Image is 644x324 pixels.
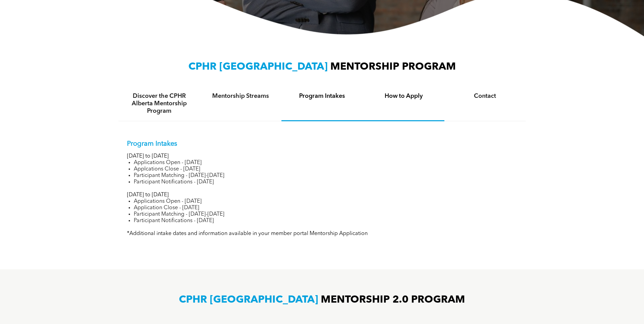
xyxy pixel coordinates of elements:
[206,92,275,100] h4: Mentorship Streams
[134,205,517,211] li: Application Close - [DATE]
[134,198,517,205] li: Applications Open - [DATE]
[321,295,465,305] span: MENTORSHIP 2.0 PROGRAM
[369,92,438,100] h4: How to Apply
[134,179,517,185] li: Participant Notifications - [DATE]
[134,166,517,173] li: Applcations Close - [DATE]
[134,173,517,179] li: Participant Matching - [DATE]-[DATE]
[134,160,517,166] li: Applications Open - [DATE]
[288,92,357,100] h4: Program Intakes
[179,295,318,305] span: CPHR [GEOGRAPHIC_DATA]
[134,211,517,218] li: Participant Matching - [DATE]-[DATE]
[330,62,456,72] span: MENTORSHIP PROGRAM
[127,140,517,148] p: Program Intakes
[134,218,517,224] li: Participant Notifications - [DATE]
[127,231,517,237] p: *Additional intake dates and information available in your member portal Mentorship Application
[125,92,194,115] h4: Discover the CPHR Alberta Mentorship Program
[450,92,520,100] h4: Contact
[127,192,517,198] p: [DATE] to [DATE]
[127,153,517,160] p: [DATE] to [DATE]
[188,62,328,72] span: CPHR [GEOGRAPHIC_DATA]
